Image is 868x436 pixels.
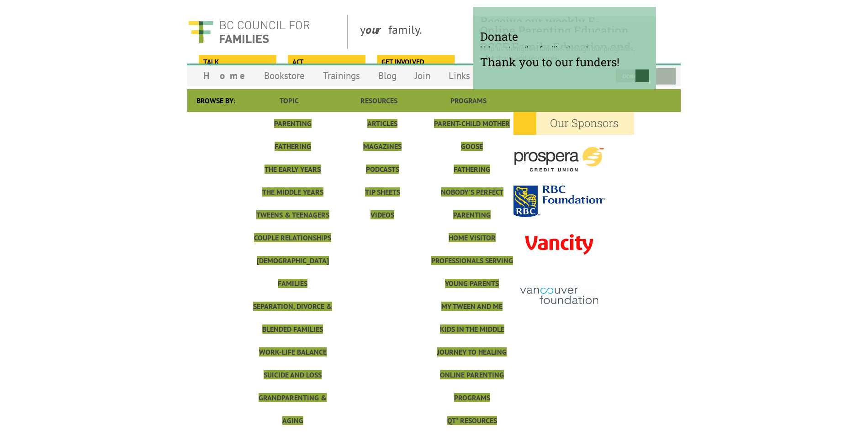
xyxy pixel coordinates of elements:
div: y family. [353,15,555,49]
a: Professionals Serving Young Parents [431,256,513,288]
a: The Middle Years [262,187,323,197]
a: Home Visitor [449,233,496,242]
a: Magazines [363,142,402,151]
span: Donate [480,29,649,44]
a: Act Take a survey [288,55,364,68]
a: Fathering [454,165,490,174]
a: Nobody's Perfect Parenting [441,187,503,219]
a: Videos [370,210,394,219]
a: Journey to Healing [437,347,507,356]
strong: our [365,22,388,37]
a: Get Involved Make change happen [377,55,453,68]
a: The Early Years [265,165,321,174]
a: Online Parenting Programs [440,370,504,402]
a: Articles [367,119,397,128]
a: Resources [360,96,397,105]
a: Fathering [275,142,311,151]
div: Browse By: [187,89,244,112]
a: QT* Resources [447,416,497,425]
span: Act [292,57,360,67]
span: Thank you to our funders! [480,54,649,69]
a: Tweens & Teenagers [256,210,329,219]
a: Separation, Divorce & Blended Families [253,302,332,334]
a: Work-Life Balance [259,347,327,356]
a: Grandparenting & Aging [259,393,327,425]
a: Blog [369,65,406,86]
a: [DEMOGRAPHIC_DATA] Families [257,256,329,288]
a: Home [194,65,255,86]
a: Parent-Child Mother Goose [434,119,510,151]
a: Talk Share your story [199,55,275,68]
a: Topic [280,96,299,105]
a: Trainings [314,65,369,86]
a: Join [406,65,439,86]
a: My Tween and Me [441,302,503,311]
img: BC Council for FAMILIES [187,15,311,49]
span: Talk [203,57,270,67]
a: Links [439,65,479,86]
a: Suicide and Loss [264,370,322,379]
span: Receive our weekly E-Newsletter [480,14,649,44]
a: Couple Relationships [254,233,331,242]
a: Kids in the Middle [440,324,504,334]
a: Tip Sheets [365,187,400,197]
a: Parenting [274,119,312,128]
a: Bookstore [255,65,314,86]
img: vancity-3.png [513,219,605,270]
img: vancouver_foundation-2.png [513,272,605,320]
a: Programs [450,96,487,105]
a: Podcasts [366,165,399,174]
h2: Our Sponsors [513,112,634,135]
img: rbc.png [513,186,605,217]
img: prospera-4.png [513,135,605,184]
span: Get Involved [381,57,449,67]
